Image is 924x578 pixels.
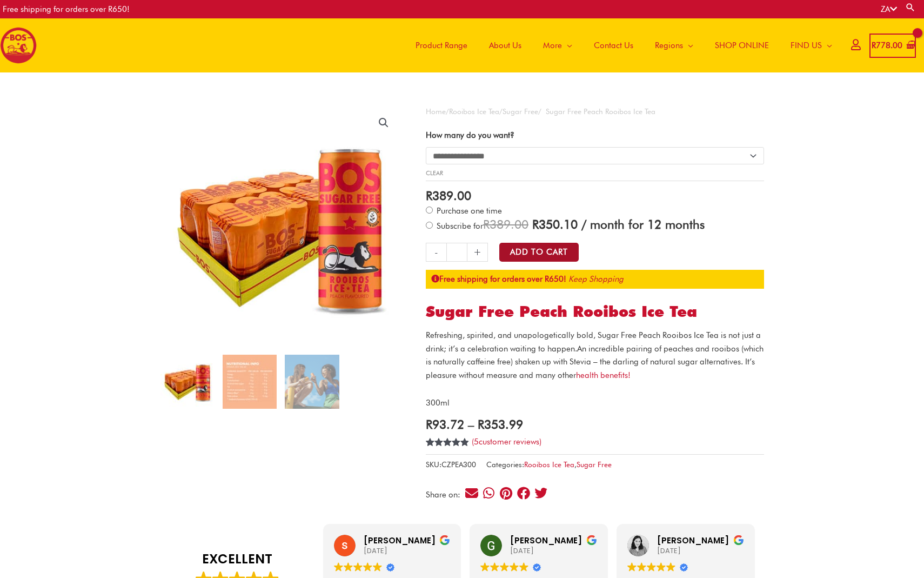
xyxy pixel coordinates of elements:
span: Refreshing, spirited, and unapologetically bold, Sugar Free Peach Rooibos Ice Tea is not just a d... [426,330,761,354]
span: R [872,41,876,50]
span: / month for 12 months [581,217,705,231]
img: sugar free peach rooibos ice tea [223,355,277,409]
div: Share on pinterest [499,486,513,500]
a: Rooibos Ice Tea [524,460,574,469]
img: Google [519,562,528,572]
a: Search button [905,2,916,12]
img: Google [334,562,343,572]
bdi: 389.00 [426,188,471,203]
div: [PERSON_NAME] [364,535,451,546]
h1: Sugar Free Peach Rooibos Ice Tea [426,303,764,321]
nav: Site Navigation [397,18,843,72]
a: Keep Shopping [568,274,624,284]
div: [PERSON_NAME] [657,535,744,546]
span: R [426,188,432,203]
span: Subscribe for [435,221,705,231]
a: Sugar Free [503,107,538,116]
a: Clear options [426,169,443,177]
label: How many do you want? [426,130,514,140]
span: Categories: , [486,458,612,471]
img: Sugar Free Peach Rooibos Ice Tea [160,355,215,409]
a: health benefits! [576,370,631,380]
img: Google [480,562,490,572]
bdi: 778.00 [872,41,902,50]
div: Share on email [464,486,479,500]
span: 5 [426,438,430,459]
div: Share on twitter [533,486,548,500]
a: Sugar Free [577,460,612,469]
span: SHOP ONLINE [715,29,769,62]
img: Google [657,562,666,572]
bdi: 93.72 [426,417,464,431]
img: Google [363,562,372,572]
span: About Us [489,29,521,62]
img: saskia milsted profile picture [334,535,356,556]
div: [DATE] [657,546,744,556]
img: how sugar free rooibos ice tea can make a difference [285,355,339,409]
img: Robina Steyn profile picture [627,535,649,556]
span: Regions [655,29,683,62]
a: Rooibos Ice Tea [449,107,499,116]
button: Add to Cart [499,243,579,262]
span: R [478,417,484,431]
input: Subscribe for / month for 12 months [426,222,433,229]
span: Contact Us [594,29,633,62]
a: (5customer reviews) [472,437,541,447]
span: SKU: [426,458,476,471]
span: 5 [474,437,479,447]
a: - [426,243,446,262]
span: Purchase one time [435,206,502,216]
img: Google [627,562,637,572]
span: R [426,417,432,431]
p: 300ml [426,396,764,410]
div: [PERSON_NAME] [510,535,597,546]
nav: Breadcrumb [426,105,764,118]
div: Share on: [426,491,464,499]
a: More [532,18,583,72]
a: About Us [478,18,532,72]
span: CZPEA300 [441,460,476,469]
input: Purchase one time [426,207,433,214]
div: [DATE] [510,546,597,556]
a: Product Range [405,18,478,72]
img: Google [666,562,675,572]
img: Google [353,562,363,572]
div: Share on facebook [516,486,531,500]
img: Google [500,562,509,572]
span: – [468,417,474,431]
img: Google [647,562,656,572]
img: Google [510,562,519,572]
a: ZA [881,4,897,14]
a: + [467,243,488,262]
a: Home [426,107,446,116]
span: R [483,217,490,231]
a: View Shopping Cart, 2 items [869,34,916,58]
div: [DATE] [364,546,451,556]
strong: Free shipping for orders over R650! [431,274,566,284]
a: SHOP ONLINE [704,18,780,72]
span: Rated out of 5 based on customer ratings [426,438,468,491]
bdi: 353.99 [478,417,523,431]
span: FIND US [791,29,822,62]
span: 389.00 [483,217,528,231]
strong: EXCELLENT [171,550,304,568]
div: Share on whatsapp [481,486,496,500]
img: Google [373,562,382,572]
a: View full-screen image gallery [374,113,393,132]
a: Regions [644,18,704,72]
img: Google [637,562,646,572]
img: Google [344,562,353,572]
span: R [532,217,539,231]
img: Google [490,562,499,572]
input: Product quantity [446,243,467,262]
span: 350.10 [532,217,578,231]
a: Contact Us [583,18,644,72]
p: An incredible pairing of peaches and rooibos (which is naturally caffeine free) shaken up with St... [426,329,764,382]
img: Gabriela Viljoen profile picture [480,535,502,556]
span: More [543,29,562,62]
span: Product Range [416,29,467,62]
